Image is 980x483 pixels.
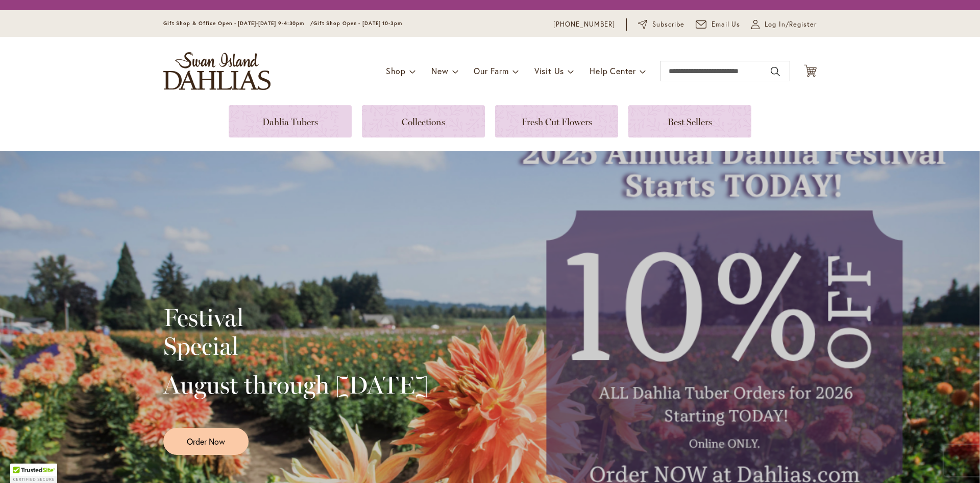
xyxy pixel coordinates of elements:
button: Search [771,63,780,80]
div: TrustedSite Certified [10,464,57,483]
span: Log In/Register [765,19,817,30]
span: New [431,65,448,76]
a: Order Now [163,428,249,455]
a: store logo [163,52,271,90]
span: Subscribe [652,19,684,30]
span: Order Now [187,435,225,447]
h2: Festival Special [163,303,428,360]
span: Gift Shop Open - [DATE] 10-3pm [313,20,402,27]
h2: August through [DATE] [163,371,428,399]
span: Email Us [712,19,741,30]
a: Subscribe [638,19,684,30]
a: Log In/Register [751,19,817,30]
span: Visit Us [534,65,564,76]
span: Gift Shop & Office Open - [DATE]-[DATE] 9-4:30pm / [163,20,313,27]
span: Our Farm [474,65,508,76]
span: Help Center [590,65,636,76]
span: Shop [386,65,406,76]
a: [PHONE_NUMBER] [553,19,615,30]
a: Email Us [696,19,741,30]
